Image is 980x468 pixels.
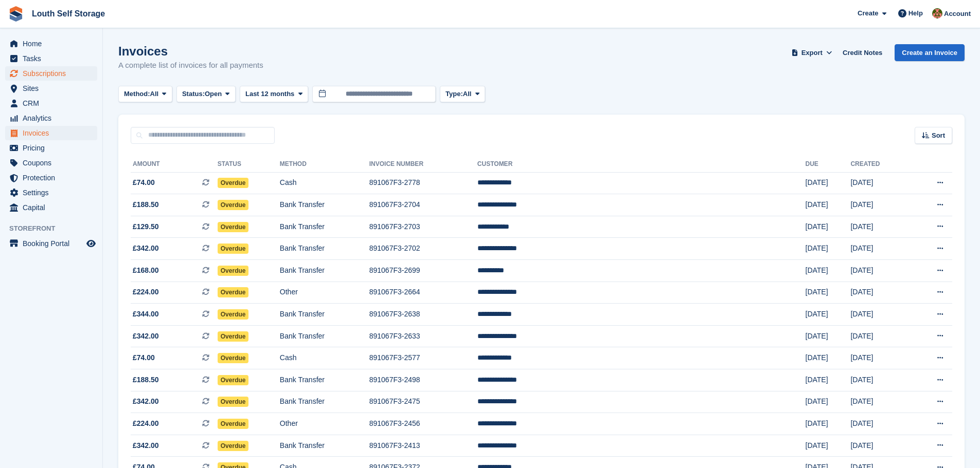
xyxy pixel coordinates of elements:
td: 891067F3-2703 [369,216,477,238]
span: Type: [446,89,463,99]
img: stora-icon-8386f47178a22dfd0bd8f6a31ec36ba5ce8667c1dd55bd0f319d3a0aa187defe.svg [8,6,24,22]
a: menu [5,156,97,170]
a: Create an Invoice [895,44,965,61]
a: menu [5,111,97,125]
a: menu [5,236,97,251]
td: Bank Transfer [280,194,369,216]
td: Bank Transfer [280,238,369,260]
td: [DATE] [806,282,851,304]
span: Account [944,9,971,19]
td: [DATE] [850,172,909,194]
span: Overdue [218,287,249,297]
td: [DATE] [806,238,851,260]
span: £342.00 [133,440,159,451]
th: Amount [131,156,218,173]
span: Overdue [218,375,249,385]
span: Settings [23,185,84,200]
td: Bank Transfer [280,391,369,413]
td: [DATE] [850,413,909,435]
span: Capital [23,200,84,215]
span: £224.00 [133,287,159,297]
span: Help [908,8,923,18]
a: menu [5,126,97,140]
td: Other [280,282,369,304]
span: Home [23,36,84,51]
th: Status [218,156,280,173]
td: 891067F3-2577 [369,347,477,369]
span: All [150,89,159,99]
a: menu [5,81,97,96]
span: Export [801,48,823,58]
button: Status: Open [176,86,236,103]
td: 891067F3-2664 [369,282,477,304]
p: A complete list of invoices for all payments [118,60,263,71]
span: Overdue [218,331,249,342]
span: £188.50 [133,199,159,210]
button: Export [789,44,834,61]
span: Create [858,8,878,18]
td: [DATE] [806,260,851,282]
a: menu [5,66,97,81]
td: [DATE] [806,435,851,457]
td: [DATE] [806,216,851,238]
span: Invoices [23,126,84,140]
a: menu [5,185,97,200]
td: [DATE] [806,413,851,435]
span: Subscriptions [23,66,84,81]
th: Customer [477,156,806,173]
span: Coupons [23,156,84,170]
span: All [463,89,472,99]
td: 891067F3-2702 [369,238,477,260]
td: [DATE] [806,194,851,216]
span: CRM [23,96,84,110]
td: 891067F3-2699 [369,260,477,282]
span: Overdue [218,441,249,451]
th: Method [280,156,369,173]
span: Booking Portal [23,236,84,251]
a: menu [5,36,97,51]
span: £129.50 [133,221,159,232]
td: [DATE] [806,347,851,369]
td: Bank Transfer [280,260,369,282]
button: Method: All [118,86,172,103]
span: Overdue [218,309,249,320]
span: Tasks [23,51,84,66]
td: Bank Transfer [280,216,369,238]
td: 891067F3-2475 [369,391,477,413]
img: Andy Smith [932,8,942,18]
td: [DATE] [806,369,851,391]
td: [DATE] [806,172,851,194]
th: Invoice Number [369,156,477,173]
td: 891067F3-2778 [369,172,477,194]
td: [DATE] [850,260,909,282]
a: Preview store [85,237,97,250]
td: 891067F3-2704 [369,194,477,216]
span: Overdue [218,353,249,363]
td: [DATE] [806,391,851,413]
td: [DATE] [806,325,851,347]
td: [DATE] [806,304,851,326]
td: [DATE] [850,347,909,369]
span: Overdue [218,397,249,407]
a: menu [5,200,97,215]
button: Type: All [440,86,485,103]
a: Louth Self Storage [28,5,109,22]
td: Other [280,413,369,435]
td: [DATE] [850,391,909,413]
button: Last 12 months [240,86,308,103]
a: menu [5,51,97,66]
td: Bank Transfer [280,325,369,347]
td: [DATE] [850,369,909,391]
td: Bank Transfer [280,304,369,326]
span: £74.00 [133,352,155,363]
td: 891067F3-2413 [369,435,477,457]
td: 891067F3-2498 [369,369,477,391]
td: [DATE] [850,325,909,347]
th: Due [806,156,851,173]
a: menu [5,141,97,155]
span: £188.50 [133,375,159,385]
td: [DATE] [850,194,909,216]
span: Sort [932,130,945,141]
span: Status: [182,89,205,99]
span: Method: [124,89,150,99]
